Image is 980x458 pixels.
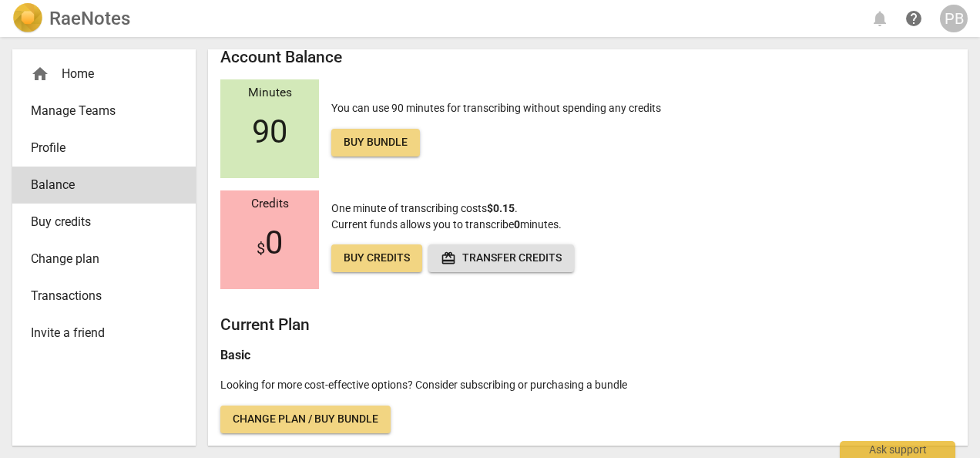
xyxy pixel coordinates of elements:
a: Buy credits [12,204,196,241]
a: Balance [12,167,196,204]
h2: Current Plan [220,315,955,335]
span: Invite a friend [31,324,165,342]
span: One minute of transcribing costs . [331,202,518,214]
span: Transactions [31,287,165,305]
b: Basic [220,348,250,362]
div: Minutes [220,86,319,100]
span: Manage Teams [31,102,165,120]
a: Change plan / Buy bundle [220,406,391,433]
a: Transactions [12,278,196,315]
span: $ [257,239,265,258]
div: Home [31,65,165,83]
h2: Account Balance [220,48,955,67]
a: Manage Teams [12,93,196,130]
img: Logo [12,3,43,34]
span: redeem [441,251,456,266]
a: Change plan [12,241,196,278]
a: Invite a friend [12,315,196,352]
a: LogoRaeNotes [12,3,130,34]
h2: RaeNotes [49,8,130,29]
span: Balance [31,176,165,194]
div: Credits [220,197,319,211]
span: help [904,9,923,28]
p: You can use 90 minutes for transcribing without spending any credits [331,100,661,157]
div: Home [12,56,196,93]
span: home [31,65,49,83]
p: Looking for more cost-effective options? Consider subscribing or purchasing a bundle [220,377,955,393]
b: $0.15 [487,202,515,214]
span: Buy credits [344,251,410,266]
a: Profile [12,130,196,167]
a: Buy bundle [331,129,420,157]
span: Transfer credits [441,251,562,266]
span: Profile [31,139,165,157]
span: Change plan [31,250,165,268]
b: 0 [514,218,520,231]
span: 90 [252,113,287,150]
a: Help [900,5,928,32]
span: 0 [257,224,283,261]
div: Ask support [840,441,955,458]
span: Change plan / Buy bundle [233,412,378,427]
button: PB [940,5,968,32]
span: Buy credits [31,213,165,231]
a: Buy credits [331,244,422,272]
span: Buy bundle [344,135,408,150]
button: Transfer credits [428,244,574,272]
span: Current funds allows you to transcribe minutes. [331,218,562,231]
